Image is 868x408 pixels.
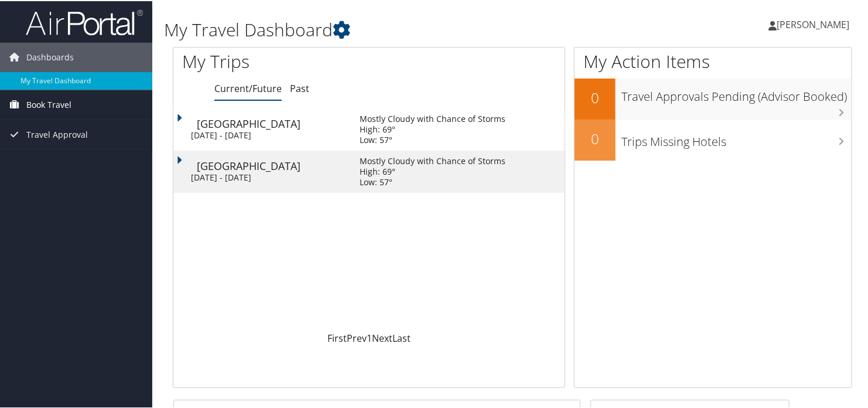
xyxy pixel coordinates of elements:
span: Dashboards [26,42,74,71]
a: 0Travel Approvals Pending (Advisor Booked) [575,77,852,118]
a: Prev [347,331,367,344]
h3: Travel Approvals Pending (Advisor Booked) [621,81,852,104]
div: Mostly Cloudy with Chance of Storms [360,113,505,123]
div: High: 69° [360,165,505,176]
h2: 0 [575,87,616,107]
span: [PERSON_NAME] [777,17,849,30]
a: Next [372,331,392,344]
div: [DATE] - [DATE] [191,171,342,182]
a: Last [392,331,411,344]
span: Book Travel [26,89,71,118]
img: airportal-logo.png [26,8,143,35]
div: High: 69° [360,123,505,134]
div: Low: 57° [360,134,505,144]
h1: My Travel Dashboard [164,16,628,41]
a: 0Trips Missing Hotels [575,118,852,159]
a: 1 [367,331,372,344]
a: [PERSON_NAME] [768,6,861,41]
span: Travel Approval [26,119,88,148]
div: [GEOGRAPHIC_DATA] [197,117,348,128]
div: [GEOGRAPHIC_DATA] [197,159,348,170]
h3: Trips Missing Hotels [621,127,852,149]
a: First [327,331,347,344]
a: Current/Future [214,81,282,94]
div: [DATE] - [DATE] [191,129,342,140]
a: Past [290,81,309,94]
h2: 0 [575,128,616,148]
h1: My Trips [182,48,393,73]
div: Low: 57° [360,176,505,186]
div: Mostly Cloudy with Chance of Storms [360,155,505,165]
h1: My Action Items [575,48,852,73]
